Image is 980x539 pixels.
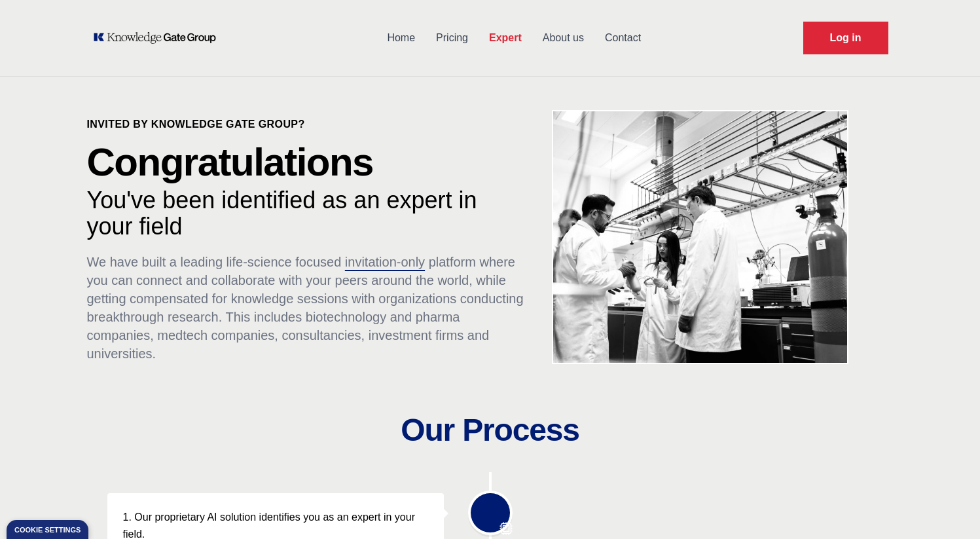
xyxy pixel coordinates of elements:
[532,21,594,55] a: About us
[345,255,425,269] span: invitation-only
[915,476,980,539] iframe: Chat Widget
[87,117,527,132] p: Invited by Knowledge Gate Group?
[553,111,847,363] img: KOL management, KEE, Therapy area experts
[803,22,888,54] a: Request Demo
[92,31,225,45] a: KOL Knowledge Platform: Talk to Key External Experts (KEE)
[479,21,532,55] a: Expert
[87,253,527,363] p: We have built a leading life-science focused platform where you can connect and collaborate with ...
[594,21,651,55] a: Contact
[87,187,527,240] p: You've been identified as an expert in your field
[376,21,426,55] a: Home
[14,527,81,534] div: Cookie settings
[87,143,527,182] p: Congratulations
[426,21,479,55] a: Pricing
